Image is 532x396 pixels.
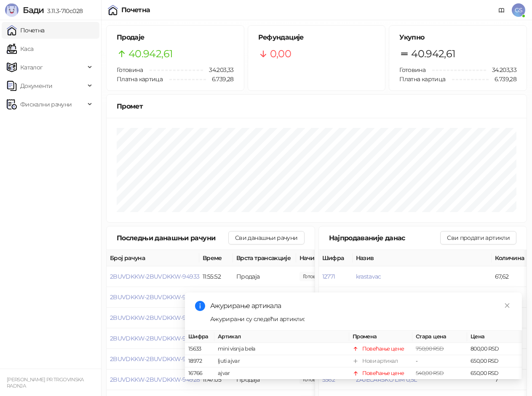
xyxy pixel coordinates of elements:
[195,301,205,311] span: info-circle
[492,250,529,266] th: Количина
[233,266,296,287] td: Продаја
[258,32,375,43] h5: Рефундације
[214,331,349,343] th: Артикал
[214,355,349,367] td: ljuti ajvar
[362,369,404,377] div: Повећање цене
[489,74,516,84] span: 6.739,28
[412,355,467,367] td: -
[492,266,529,287] td: 67,62
[20,59,43,76] span: Каталог
[210,301,512,311] div: Ажурирање артикала
[199,287,233,308] td: 11:55:17
[512,3,525,17] span: GS
[233,287,296,308] td: Продаја
[110,376,200,383] button: 2BUVDKKW-2BUVDKKW-94928
[329,233,441,243] div: Најпродаваније данас
[199,250,233,266] th: Време
[110,355,200,363] button: 2BUVDKKW-2BUVDKKW-94929
[467,331,522,343] th: Цена
[416,346,444,352] span: 750,00 RSD
[110,273,199,280] button: 2BUVDKKW-2BUVDKKW-94933
[199,266,233,287] td: 11:55:52
[399,75,445,83] span: Платна картица
[467,355,522,367] td: 650,00 RSD
[399,32,516,43] h5: Укупно
[185,331,214,343] th: Шифра
[128,46,173,62] span: 40.942,61
[296,250,380,266] th: Начини плаћања
[117,233,228,243] div: Последњи данашњи рачуни
[210,314,512,324] div: Ажурирани су следећи артикли:
[467,367,522,380] td: 650,00 RSD
[270,46,291,62] span: 0,00
[117,66,143,74] span: Готовина
[117,101,516,112] div: Промет
[7,377,84,389] small: [PERSON_NAME] PR TRGOVINSKA RADNJA
[349,331,412,343] th: Промена
[214,343,349,355] td: mini visnja bela
[440,231,516,245] button: Сви продати артикли
[228,231,304,245] button: Сви данашњи рачуни
[185,367,214,380] td: 16766
[416,370,444,376] span: 540,00 RSD
[20,77,52,94] span: Документи
[492,287,529,308] td: 23
[503,301,512,310] a: Close
[322,273,335,280] button: 12771
[185,355,214,367] td: 18972
[495,3,508,17] a: Документација
[110,314,198,322] button: 2BUVDKKW-2BUVDKKW-94931
[362,345,404,353] div: Повећање цене
[117,75,163,83] span: Платна картица
[5,3,19,17] img: Logo
[486,65,516,74] span: 34.203,33
[44,7,83,15] span: 3.11.3-710c028
[7,22,45,39] a: Почетна
[20,96,72,113] span: Фискални рачуни
[214,367,349,380] td: ajvar
[206,74,234,84] span: 6.739,28
[110,293,199,301] button: 2BUVDKKW-2BUVDKKW-94932
[117,32,234,43] h5: Продаје
[356,273,381,280] button: krastavac
[299,272,328,281] span: 280,00
[203,65,233,74] span: 34.203,33
[399,66,425,74] span: Готовина
[185,343,214,355] td: 15633
[411,46,455,62] span: 40.942,61
[467,343,522,355] td: 800,00 RSD
[233,250,296,266] th: Врста трансакције
[504,303,510,308] span: close
[353,250,492,266] th: Назив
[23,5,44,15] span: Бади
[362,357,398,365] div: Нови артикал
[110,335,200,342] button: 2BUVDKKW-2BUVDKKW-94930
[319,250,353,266] th: Шифра
[107,250,199,266] th: Број рачуна
[412,331,467,343] th: Стара цена
[7,40,33,57] a: Каса
[121,7,150,13] div: Почетна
